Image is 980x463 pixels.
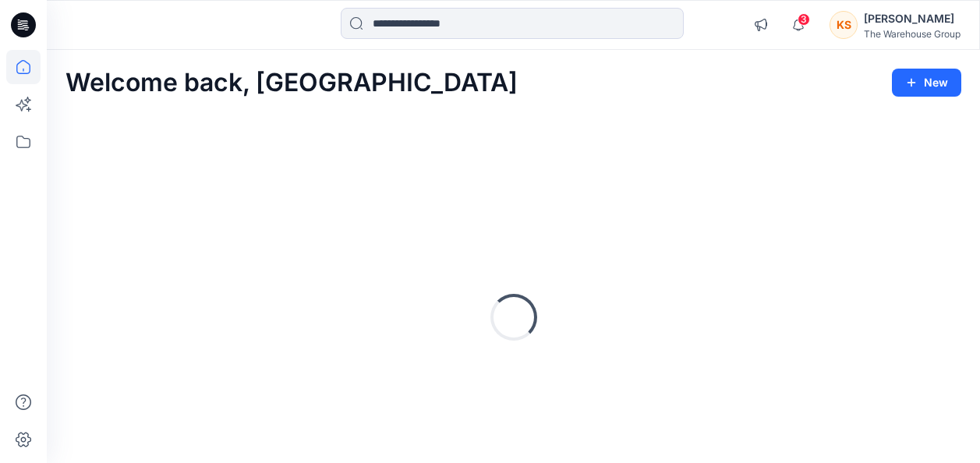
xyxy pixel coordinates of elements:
[864,9,961,28] div: [PERSON_NAME]
[892,69,961,97] button: New
[798,13,810,26] span: 3
[830,11,858,39] div: KS
[864,28,961,40] div: The Warehouse Group
[65,69,518,97] h2: Welcome back, [GEOGRAPHIC_DATA]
